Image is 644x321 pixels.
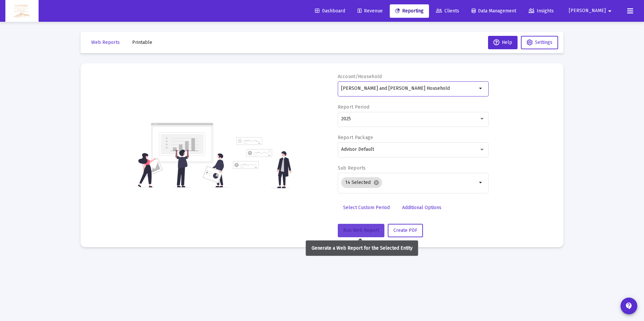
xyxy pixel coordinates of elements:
span: 2025 [341,116,351,122]
img: reporting-alt [233,137,291,188]
span: Printable [132,40,152,45]
button: Help [488,36,518,49]
span: Run Web Report [343,228,379,233]
label: Report Package [338,135,373,140]
a: Revenue [352,4,388,18]
img: Dashboard [10,4,34,18]
mat-icon: arrow_drop_down [477,84,485,92]
button: Settings [521,36,558,49]
a: Dashboard [310,4,351,18]
span: Settings [535,40,552,45]
mat-chip-list: Selection [341,176,477,189]
span: Reporting [395,8,424,14]
mat-icon: arrow_drop_down [477,179,485,187]
label: Report Period [338,104,370,110]
span: Advisor Default [341,146,374,152]
mat-icon: arrow_drop_down [606,4,614,18]
span: Dashboard [315,8,345,14]
label: Sub Reports [338,165,366,171]
span: Help [493,40,512,45]
span: Revenue [358,8,383,14]
span: Create PDF [393,228,417,233]
button: Printable [127,36,158,49]
mat-icon: contact_support [625,302,633,310]
button: Create PDF [388,224,423,237]
span: Clients [436,8,459,14]
span: Data Management [472,8,516,14]
a: Data Management [466,4,522,18]
span: Additional Options [402,205,441,210]
span: [PERSON_NAME] [569,8,606,14]
label: Account/Household [338,74,382,79]
a: Reporting [390,4,429,18]
a: Insights [523,4,559,18]
button: [PERSON_NAME] [561,4,622,17]
span: Insights [529,8,554,14]
mat-icon: cancel [373,180,379,186]
span: Select Custom Period [343,205,390,210]
input: Search or select an account or household [341,86,477,91]
button: Run Web Report [338,224,384,237]
span: Web Reports [91,40,120,45]
mat-chip: 14 Selected [341,177,382,188]
button: Web Reports [86,36,125,49]
img: reporting [137,122,229,188]
a: Clients [431,4,465,18]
